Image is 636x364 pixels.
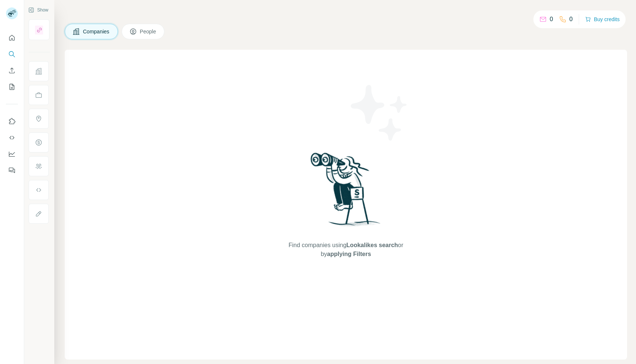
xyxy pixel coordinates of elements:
button: Search [6,47,18,61]
button: Quick start [6,31,18,45]
p: 0 [550,15,553,24]
p: 0 [569,15,573,24]
span: applying Filters [327,251,371,257]
button: Enrich CSV [6,64,18,77]
h4: Search [65,9,627,19]
span: Companies [83,28,110,35]
button: Use Surfe on LinkedIn [6,115,18,128]
button: Show [23,4,54,16]
button: My lists [6,80,18,94]
span: People [140,28,157,35]
span: Find companies using or by [286,241,405,259]
button: Dashboard [6,147,18,161]
button: Buy credits [585,14,620,24]
span: Lookalikes search [346,242,398,248]
button: Use Surfe API [6,131,18,144]
button: Feedback [6,164,18,177]
img: Surfe Illustration - Stars [346,79,413,146]
img: Surfe Illustration - Woman searching with binoculars [307,151,385,233]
